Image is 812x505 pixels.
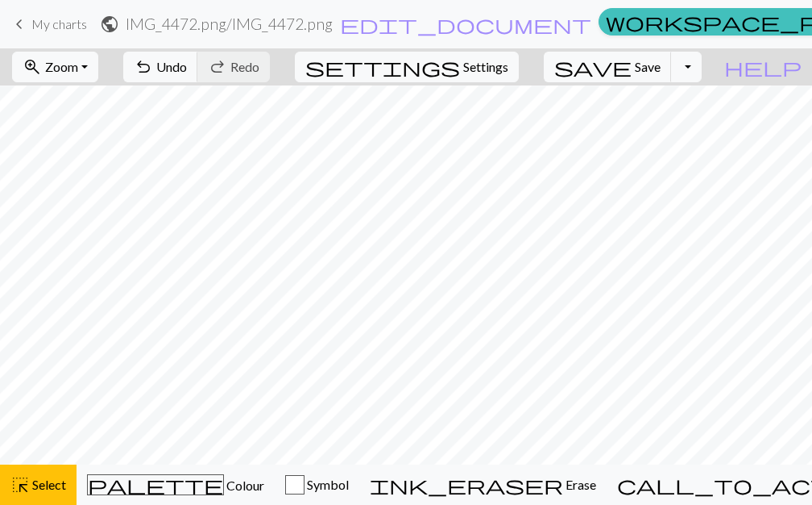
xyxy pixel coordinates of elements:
span: Undo [156,59,187,74]
span: Erase [563,477,596,492]
span: Save [635,59,661,74]
span: ink_eraser [370,474,563,496]
span: edit_document [340,13,591,35]
span: settings [305,56,460,78]
span: highlight_alt [10,474,30,496]
span: zoom_in [23,56,42,78]
span: undo [134,56,153,78]
span: Settings [463,57,508,77]
span: My charts [31,16,87,31]
span: palette [88,474,223,496]
span: Symbol [304,477,349,492]
a: My charts [10,10,87,38]
button: Zoom [12,52,98,82]
span: Colour [224,478,264,493]
button: Symbol [275,465,359,505]
span: Zoom [45,59,78,74]
span: help [724,56,802,78]
h2: IMG_4472.png / IMG_4472.png [126,15,333,33]
button: Colour [77,465,275,505]
span: public [100,13,119,35]
span: Select [30,477,66,492]
button: SettingsSettings [295,52,519,82]
button: Save [544,52,672,82]
i: Settings [305,57,460,77]
span: save [554,56,632,78]
button: Erase [359,465,607,505]
span: keyboard_arrow_left [10,13,29,35]
button: Undo [123,52,198,82]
